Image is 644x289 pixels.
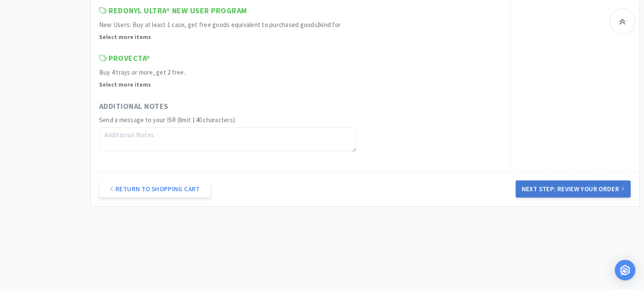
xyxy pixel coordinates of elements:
[99,181,211,198] a: Return to Shopping Cart
[615,260,635,280] div: Open Intercom Messenger
[516,181,631,198] button: Next Step: Review Your Order
[99,33,151,41] strong: Select more items
[99,100,169,113] span: Additional Notes
[99,68,185,76] span: Buy 4 trays or more, get 2 free.
[99,52,150,65] span: Provecta®
[99,21,341,39] span: New Users: Buy at least 1 case, get free goods equivalent to purchased goods(kind for kind).
[99,116,235,124] span: Send a message to your ISR (limit 140 characters)
[99,5,247,17] span: Redonyl Ultra® New User Program
[99,81,151,88] strong: Select more items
